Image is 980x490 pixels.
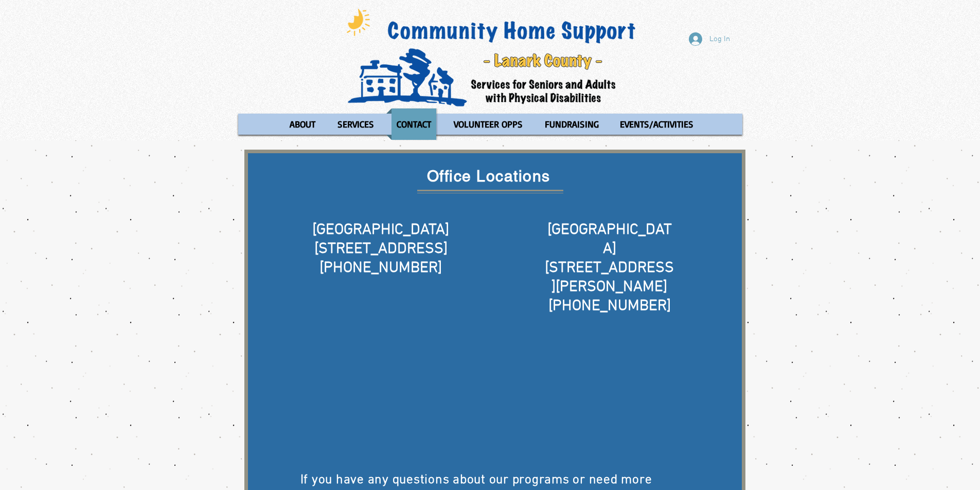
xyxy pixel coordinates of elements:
[610,108,703,140] a: EVENTS/ACTIVITIES
[444,108,532,140] a: VOLUNTEER OPPS
[706,34,734,45] span: Log In
[314,240,448,259] span: [STREET_ADDRESS]
[545,259,674,297] span: [STREET_ADDRESS][PERSON_NAME]
[279,108,325,140] a: ABOUT
[427,167,550,185] span: Office Locations
[682,29,737,49] button: Log In
[449,108,527,140] p: VOLUNTEER OPPS
[312,221,449,240] span: [GEOGRAPHIC_DATA]
[548,297,671,316] span: [PHONE_NUMBER]
[238,108,742,140] nav: Site
[328,108,384,140] a: SERVICES
[333,108,379,140] p: SERVICES
[392,108,436,140] p: CONTACT
[386,108,441,140] a: CONTACT
[535,108,608,140] a: FUNDRAISING
[615,108,698,140] p: EVENTS/ACTIVITIES
[540,108,603,140] p: FUNDRAISING
[547,221,672,259] span: [GEOGRAPHIC_DATA]
[319,259,442,278] span: [PHONE_NUMBER]
[285,108,320,140] p: ABOUT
